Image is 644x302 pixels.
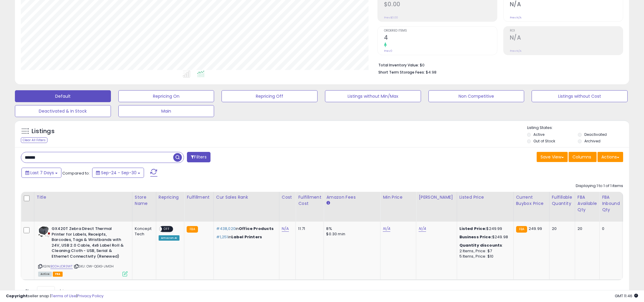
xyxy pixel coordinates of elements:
span: Columns [572,154,591,160]
button: Repricing Off [222,90,318,102]
label: Deactivated [584,132,607,137]
div: Cur Sales Rank [216,194,277,200]
div: Amazon Fees [326,194,378,200]
button: Save View [537,152,568,162]
button: Actions [597,152,623,162]
b: Business Price: [459,234,492,240]
a: Privacy Policy [77,293,103,299]
div: 8% [326,226,376,231]
div: Amazon AI [159,235,179,241]
small: Prev: $0.00 [384,16,398,19]
div: 0 [602,226,618,231]
span: Label Printers [231,234,262,240]
div: Cost [282,194,293,200]
span: Ordered Items [384,29,497,32]
div: Repricing [159,194,182,200]
span: All listings currently available for purchase on Amazon [38,272,52,277]
div: FBA Available Qty [578,194,597,213]
div: ASIN: [38,226,128,276]
button: Repricing On [118,90,214,102]
span: $4.98 [426,69,436,75]
div: $249.98 [459,234,509,240]
h2: N/A [510,1,623,9]
div: Displaying 1 to 1 of 1 items [576,183,623,189]
span: Office Products [239,226,274,231]
b: GX420T Zebra Direct Thermal Printer for Labels, Receipts, Barcodes, Tags & Wristbands with 24V, U... [52,226,124,261]
small: Prev: N/A [510,49,521,53]
label: Active [533,132,544,137]
span: FBA [53,272,63,277]
div: : [459,243,509,248]
span: Sep-24 - Sep-30 [101,170,137,176]
label: Out of Stock [533,138,555,144]
div: 20 [552,226,570,231]
p: in [216,226,275,231]
button: Default [15,90,111,102]
small: Amazon Fees. [326,200,330,206]
div: Min Price [383,194,414,200]
button: Listings without Min/Max [325,90,421,102]
p: Listing States: [527,125,629,131]
b: Quantity discounts [459,242,502,248]
button: Filters [187,152,210,162]
small: FBA [516,226,527,233]
li: $0 [378,61,619,68]
div: 11.71 [298,226,319,231]
h2: $0.00 [384,1,497,9]
button: Last 7 Days [21,168,61,178]
div: 5 Items, Price: $10 [459,254,509,259]
img: 4140fSJPtxL._SL40_.jpg [38,226,50,237]
div: 20 [578,226,595,231]
span: | SKU: OW-QGIG-JM0H [74,264,114,269]
div: seller snap | | [6,293,103,299]
div: Fulfillable Quantity [552,194,572,207]
div: $249.99 [459,226,509,231]
div: Fulfillment [187,194,211,200]
span: 249.99 [529,226,542,231]
div: Store Name [135,194,154,207]
button: Sep-24 - Sep-30 [92,168,144,178]
strong: Copyright [6,293,28,299]
button: Listings without Cost [532,90,628,102]
small: Prev: N/A [510,16,521,19]
p: in [216,234,275,240]
a: N/A [419,226,426,232]
button: Deactivated & In Stock [15,105,111,117]
small: Prev: 0 [384,49,392,53]
b: Short Term Storage Fees: [378,70,425,75]
a: B0DHJDR3WT [50,264,73,269]
small: FBA [187,226,198,233]
div: Current Buybox Price [516,194,547,207]
div: Title [37,194,130,200]
div: [PERSON_NAME] [419,194,454,200]
div: $0.30 min [326,231,376,237]
span: 2025-10-10 11:46 GMT [615,293,638,299]
span: OFF [162,227,171,232]
span: Show: entries [25,288,68,294]
span: ROI [510,29,623,32]
a: N/A [383,226,390,232]
b: Listed Price: [459,226,487,231]
span: Compared to: [62,170,90,176]
label: Archived [584,138,600,144]
div: FBA inbound Qty [602,194,620,213]
span: #438,020 [216,226,236,231]
button: Columns [569,152,597,162]
div: Listed Price [459,194,511,200]
span: Last 7 Days [30,170,54,176]
div: Clear All Filters [21,137,47,143]
h2: N/A [510,34,623,42]
button: Non Competitive [428,90,524,102]
b: Total Inventory Value: [378,63,419,68]
a: Terms of Use [51,293,76,299]
span: #1,251 [216,234,228,240]
div: Fulfillment Cost [298,194,321,207]
div: 2 Items, Price: $7 [459,248,509,254]
button: Main [118,105,214,117]
div: Koncept Tech [135,226,151,237]
h5: Listings [32,127,55,136]
h2: 4 [384,34,497,42]
a: N/A [282,226,289,232]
